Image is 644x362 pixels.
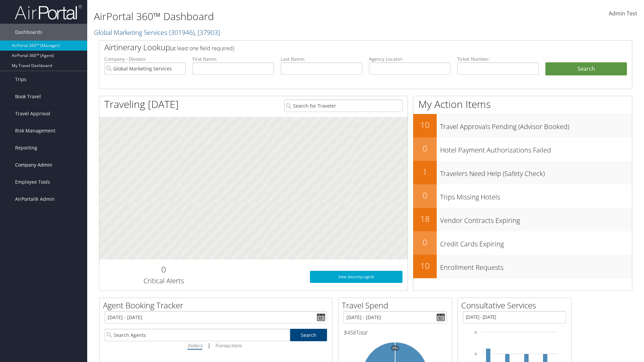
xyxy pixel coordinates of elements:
h3: Trips Missing Hotels [440,189,632,202]
tspan: 6 [475,330,477,335]
h3: Credit Cards Expiring [440,236,632,249]
h2: 0 [104,264,223,275]
h2: 18 [413,213,437,225]
a: 10Enrollment Requests [413,255,632,278]
label: Last Name: [281,56,362,62]
h3: Travelers Need Help (Safety Check) [440,166,632,178]
h2: 0 [413,190,437,201]
span: Travel Approval [15,105,50,122]
a: Global Marketing Services [94,28,220,37]
label: Company - Division: [104,56,186,62]
h2: Consultative Services [461,300,571,311]
a: 0Hotel Payment Authorizations Failed [413,137,632,161]
h6: Total [343,329,447,336]
label: First Name: [193,56,274,62]
span: Company Admin [15,157,52,173]
a: 0Trips Missing Hotels [413,184,632,208]
label: Ticket Number: [457,56,539,62]
h2: Airtinerary Lookup [104,42,583,53]
h2: 10 [413,260,437,271]
h2: 1 [413,166,437,178]
button: Search [545,62,627,76]
tspan: 0% [392,346,398,350]
span: Employee Tools [15,174,50,190]
a: View SecurityLogic® [310,271,402,283]
div: | [105,341,327,350]
span: , [ 37903 ] [195,28,220,37]
a: 1Travelers Need Help (Safety Check) [413,161,632,184]
span: Dashboards [15,24,42,41]
i: Transactions [215,342,241,349]
input: Search for Traveler [284,100,402,112]
h3: Hotel Payment Authorizations Failed [440,142,632,155]
h2: 0 [413,143,437,154]
a: Admin Test [609,3,637,24]
h2: 0 [413,237,437,248]
a: Search [290,329,327,341]
h3: Enrollment Requests [440,259,632,272]
span: Book Travel [15,88,41,105]
i: Dollars [187,342,202,349]
h2: Agent Booking Tracker [103,300,332,311]
span: ( 301946 ) [169,28,195,37]
span: Risk Management [15,122,55,139]
h1: AirPortal 360™ Dashboard [94,9,456,23]
h1: My Action Items [413,97,632,111]
img: airportal-logo.png [15,4,82,20]
a: 0Credit Cards Expiring [413,231,632,255]
h3: Travel Approvals Pending (Advisor Booked) [440,119,632,131]
h2: Travel Spend [342,300,452,311]
tspan: 4 [475,352,477,356]
input: Search Agents [105,329,290,341]
span: AirPortal® Admin [15,191,55,207]
h2: 10 [413,119,437,131]
span: Reporting [15,139,37,156]
span: $458 [343,329,356,336]
span: Trips [15,71,26,88]
h3: Critical Alerts [104,276,223,286]
span: Admin Test [609,10,637,17]
h1: Traveling [DATE] [104,97,179,111]
h3: Vendor Contracts Expiring [440,213,632,225]
span: (at least one field required) [170,45,234,52]
a: 10Travel Approvals Pending (Advisor Booked) [413,114,632,137]
a: 18Vendor Contracts Expiring [413,208,632,231]
label: Agency Locator: [369,56,450,62]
